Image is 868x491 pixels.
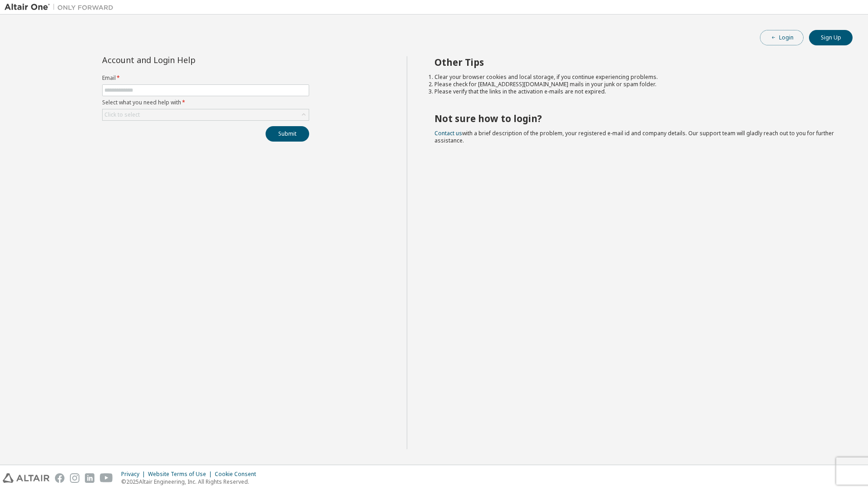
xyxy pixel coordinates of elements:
[70,473,79,483] img: instagram.svg
[434,56,837,68] h2: Other Tips
[434,74,837,81] li: Clear your browser cookies and local storage, if you continue experiencing problems.
[121,471,148,478] div: Privacy
[102,99,309,106] label: Select what you need help with
[809,30,853,45] button: Sign Up
[103,109,309,120] div: Click to select
[121,478,261,486] p: © 2025 Altair Engineering, Inc. All Rights Reserved.
[55,473,64,483] img: facebook.svg
[215,471,261,478] div: Cookie Consent
[102,56,268,64] div: Account and Login Help
[102,74,309,82] label: Email
[434,129,462,137] a: Contact us
[434,113,837,124] h2: Not sure how to login?
[104,111,140,118] div: Click to select
[760,30,804,45] button: Login
[3,473,49,483] img: altair_logo.svg
[100,473,113,483] img: youtube.svg
[5,3,118,12] img: Altair One
[434,81,837,88] li: Please check for [EMAIL_ADDRESS][DOMAIN_NAME] mails in your junk or spam folder.
[148,471,215,478] div: Website Terms of Use
[85,473,94,483] img: linkedin.svg
[434,88,837,95] li: Please verify that the links in the activation e-mails are not expired.
[266,126,309,142] button: Submit
[434,129,834,144] span: with a brief description of the problem, your registered e-mail id and company details. Our suppo...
